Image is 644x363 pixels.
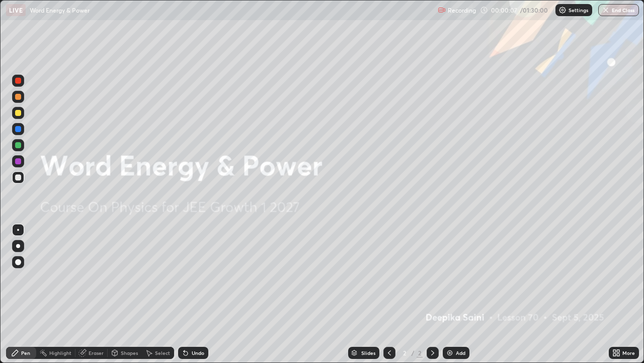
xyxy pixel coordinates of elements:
img: recording.375f2c34.svg [438,6,446,14]
p: Settings [569,8,588,13]
div: 2 [417,348,423,357]
img: class-settings-icons [558,6,567,14]
div: Select [155,350,170,355]
div: 2 [399,350,410,356]
img: add-slide-button [446,349,454,357]
div: Undo [192,350,204,355]
div: Shapes [121,350,138,355]
button: End Class [598,4,639,16]
div: Pen [21,350,30,355]
p: LIVE [9,6,23,14]
p: Word Energy & Power [30,6,90,14]
div: Slides [361,350,375,355]
p: Recording [448,7,476,14]
div: More [622,350,635,355]
div: Eraser [89,350,104,355]
div: / [412,350,415,356]
div: Highlight [49,350,71,355]
img: end-class-cross [602,6,610,14]
div: Add [456,350,465,355]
